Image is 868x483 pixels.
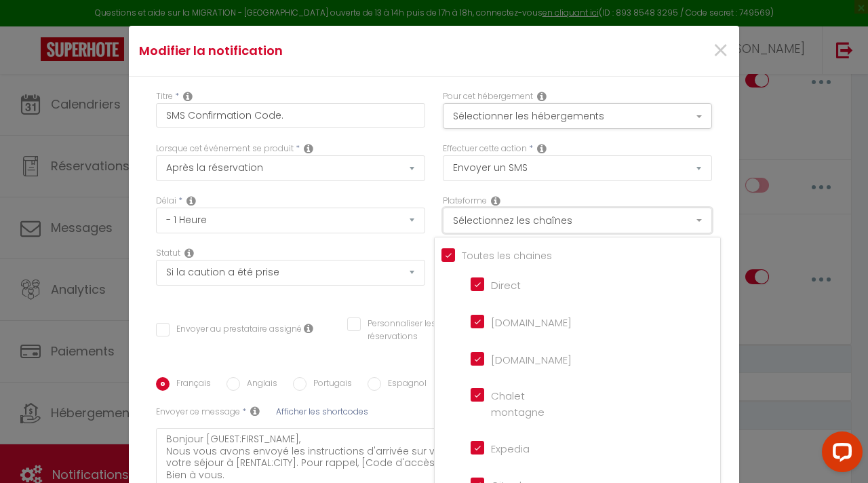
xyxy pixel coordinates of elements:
[304,323,313,334] i: Envoyer au prestataire si il est assigné
[139,41,526,60] h4: Modifier la notification
[443,208,712,233] button: Sélectionnez les chaînes
[443,90,533,103] label: Pour cet hébergement
[184,248,194,258] i: Booking status
[484,388,545,420] label: Chalet montagne
[443,195,487,208] label: Plateforme
[712,37,729,66] button: Close
[156,90,173,103] label: Titre
[811,426,868,483] iframe: LiveChat chat widget
[276,406,368,417] span: Afficher les shortcodes
[156,406,240,419] label: Envoyer ce message
[156,247,180,260] label: Statut
[250,406,260,417] i: Sms
[381,377,427,392] label: Espagnol
[537,143,547,154] i: Action Type
[537,91,547,102] i: This Rental
[307,377,352,392] label: Portugais
[186,195,196,206] i: Action Time
[156,142,294,155] label: Lorsque cet événement se produit
[156,195,176,208] label: Délai
[443,142,527,155] label: Effectuer cette action
[170,377,211,392] label: Français
[304,143,313,154] i: Event Occur
[240,377,277,392] label: Anglais
[491,195,500,206] i: Action Channel
[183,91,193,102] i: Title
[712,31,729,71] span: ×
[443,103,712,129] button: Sélectionner les hébergements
